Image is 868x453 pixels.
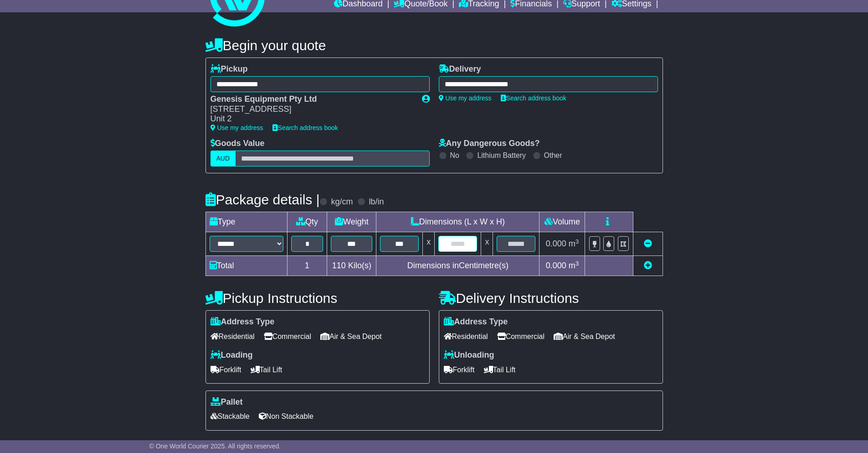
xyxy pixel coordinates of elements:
span: Commercial [497,329,544,344]
td: Volume [539,212,585,232]
td: x [423,232,435,256]
span: Stackable [211,409,250,423]
div: Unit 2 [211,114,413,124]
span: Forklift [444,363,475,377]
span: © One World Courier 2025. All rights reserved. [149,443,281,450]
label: No [450,151,459,160]
sup: 3 [575,260,579,267]
td: Dimensions in Centimetre(s) [376,256,539,276]
span: m [569,261,579,270]
label: Loading [211,350,253,360]
td: Total [205,256,287,276]
label: Lithium Battery [477,151,526,160]
span: 110 [332,261,346,270]
h4: Delivery Instructions [439,291,663,306]
a: Use my address [439,94,492,102]
span: Air & Sea Depot [554,329,615,344]
td: Weight [327,212,376,232]
label: AUD [211,151,236,167]
label: lb/in [369,197,384,207]
span: 0.000 [546,261,566,270]
td: Qty [287,212,327,232]
label: Address Type [211,317,275,327]
h4: Begin your quote [205,38,663,53]
span: Tail Lift [484,363,516,377]
span: Residential [444,329,488,344]
td: Dimensions (L x W x H) [376,212,539,232]
div: [STREET_ADDRESS] [211,104,413,115]
td: x [481,232,493,256]
h4: Package details | [205,192,320,207]
a: Use my address [211,124,263,131]
a: Search address book [272,124,338,131]
a: Remove this item [644,239,652,248]
sup: 3 [575,238,579,245]
span: Tail Lift [251,363,282,377]
span: Air & Sea Depot [320,329,382,344]
span: 0.000 [546,239,566,248]
h4: Pickup Instructions [205,291,430,306]
label: Delivery [439,64,481,74]
label: Pallet [211,397,243,407]
div: Genesis Equipment Pty Ltd [211,94,413,104]
span: m [569,239,579,248]
label: Address Type [444,317,508,327]
label: Any Dangerous Goods? [439,139,540,149]
a: Add new item [644,261,652,270]
span: Forklift [211,363,241,377]
label: kg/cm [331,197,353,207]
label: Pickup [211,64,248,74]
label: Goods Value [211,139,265,149]
span: Non Stackable [259,409,313,423]
span: Residential [211,329,255,344]
td: Kilo(s) [327,256,376,276]
a: Search address book [501,94,566,102]
td: Type [205,212,287,232]
label: Unloading [444,350,494,360]
td: 1 [287,256,327,276]
span: Commercial [264,329,311,344]
label: Other [544,151,562,160]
